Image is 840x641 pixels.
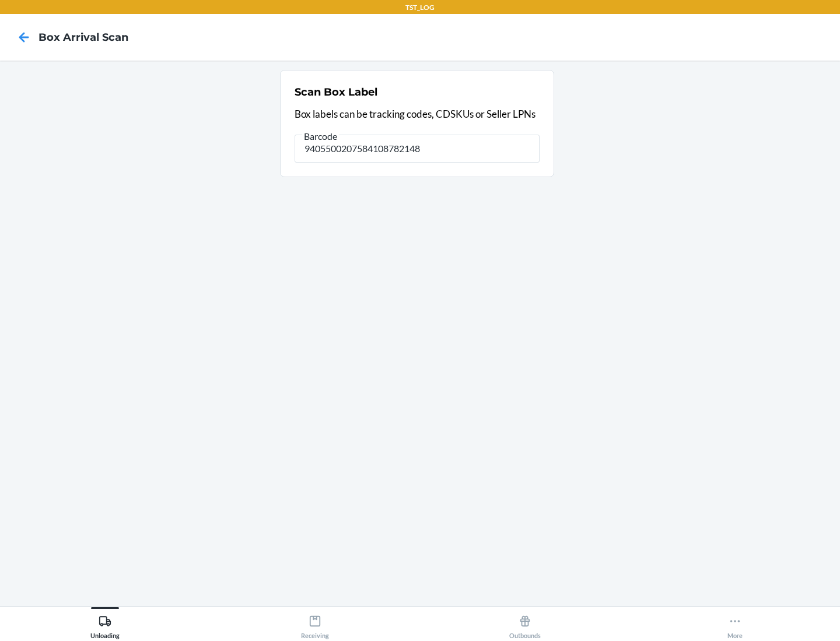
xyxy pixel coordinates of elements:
[509,610,541,639] div: Outbounds
[295,107,540,122] p: Box labels can be tracking codes, CDSKUs or Seller LPNs
[420,607,630,639] button: Outbounds
[295,84,377,100] h2: Scan Box Label
[90,610,120,639] div: Unloading
[301,610,329,639] div: Receiving
[727,610,743,639] div: More
[405,2,435,13] p: TST_LOG
[302,131,339,142] span: Barcode
[210,607,420,639] button: Receiving
[38,30,128,45] h4: Box Arrival Scan
[295,135,540,163] input: Barcode
[630,607,840,639] button: More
